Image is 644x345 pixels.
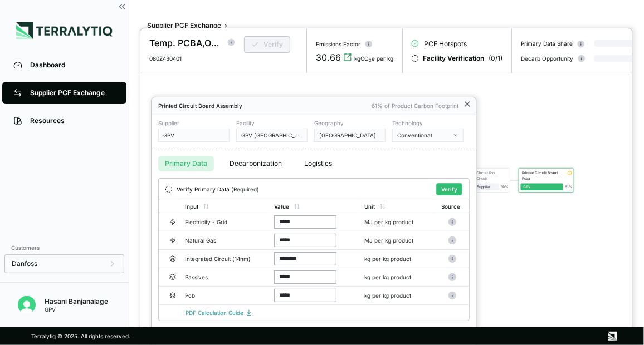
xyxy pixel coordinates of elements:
div: Pcb [185,292,256,299]
button: GPV [GEOGRAPHIC_DATA] (Nova) S.R.O. - [GEOGRAPHIC_DATA] [236,129,308,142]
div: kg per kg product [364,292,427,299]
div: Input [185,203,198,210]
div: Unit [364,203,375,210]
div: GPV [163,132,225,139]
div: MJ per kg product [364,237,427,244]
div: kg per kg product [364,274,427,280]
div: Natural Gas [185,237,256,244]
div: GPV [GEOGRAPHIC_DATA] (Nova) S.R.O. - [GEOGRAPHIC_DATA] [241,132,303,139]
div: Value [274,203,289,210]
div: Source [441,203,460,210]
div: MJ per kg product [364,219,427,225]
div: RFI tabs [152,149,476,178]
button: Primary Data [158,156,214,171]
div: Integrated Circuit (14nm) [185,255,256,262]
div: [GEOGRAPHIC_DATA] [319,132,380,139]
div: Geography [314,120,386,126]
div: Electricity - Grid [185,219,256,225]
a: PDF Calculation Guide [186,309,252,316]
button: Verify [436,183,462,195]
div: kg per kg product [364,255,427,262]
div: Passives [185,274,256,280]
div: 61% of Product Carbon Footprint [372,102,458,109]
div: Technology [392,120,464,126]
div: Printed Circuit Board Assembly [158,102,366,109]
button: GPV [158,129,230,142]
div: Facility [236,120,308,126]
div: Verify Primary Data [177,186,259,193]
button: Conventional [392,129,464,142]
button: Logistics [297,156,339,171]
button: Decarbonization [223,156,289,171]
span: (Required) [231,186,259,193]
button: [GEOGRAPHIC_DATA] [314,129,386,142]
div: Conventional [397,132,451,139]
div: Supplier [158,120,230,126]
